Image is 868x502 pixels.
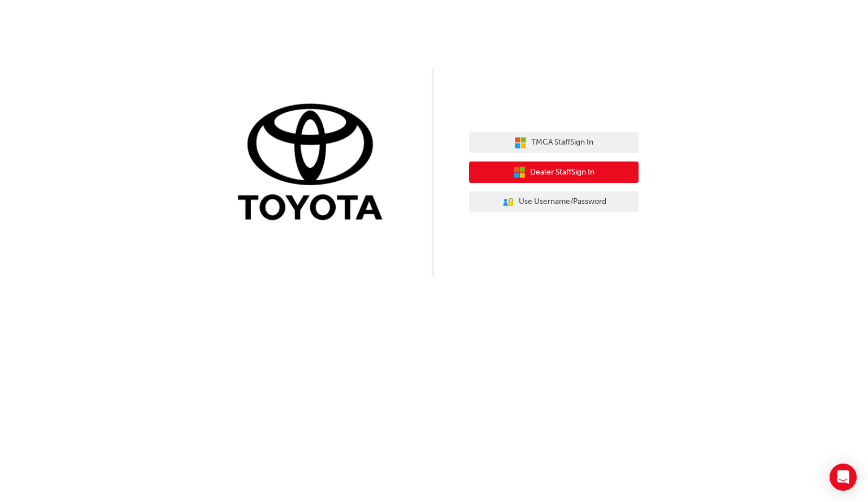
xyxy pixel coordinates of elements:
[531,136,593,149] span: TMCA Staff Sign In
[530,166,594,179] span: Dealer Staff Sign In
[229,101,399,226] img: Trak
[830,464,857,491] div: Open Intercom Messenger
[519,195,606,208] span: Use Username/Password
[469,161,639,183] button: Dealer StaffSign In
[469,191,639,213] button: Use Username/Password
[469,132,639,154] button: TMCA StaffSign In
